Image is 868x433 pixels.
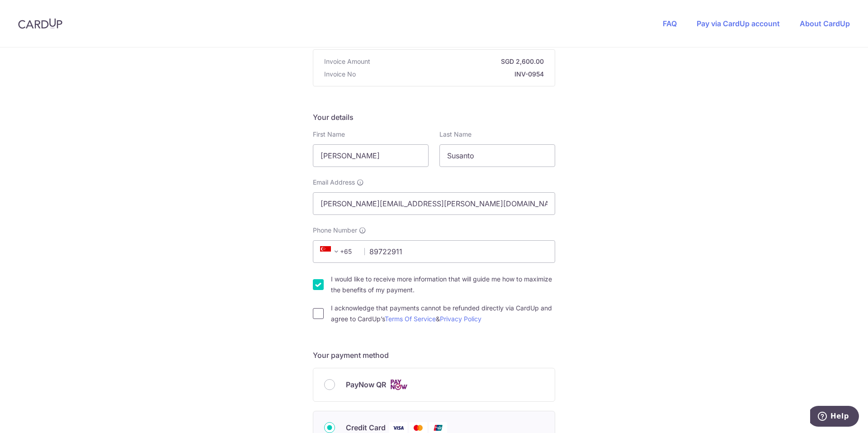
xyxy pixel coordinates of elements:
span: Phone Number [313,226,357,235]
a: Pay via CardUp account [697,19,780,28]
label: Last Name [439,130,472,139]
img: CardUp [18,18,62,29]
span: PayNow QR [346,379,386,390]
input: First name [313,144,429,167]
h5: Your payment method [313,350,555,361]
span: Email Address [313,178,355,187]
span: Invoice Amount [324,57,370,66]
label: First Name [313,130,345,139]
span: +65 [317,246,358,257]
input: Email address [313,192,555,215]
iframe: Opens a widget where you can find more information [810,406,859,428]
a: FAQ [663,19,677,28]
div: PayNow QR Cards logo [324,379,544,390]
img: Cards logo [390,379,408,390]
a: About CardUp [800,19,850,28]
strong: INV-0954 [359,70,544,79]
span: Credit Card [346,422,386,433]
label: I acknowledge that payments cannot be refunded directly via CardUp and agree to CardUp’s & [331,303,555,324]
h5: Your details [313,112,555,123]
a: Privacy Policy [440,315,481,323]
span: Invoice No [324,70,356,79]
strong: SGD 2,600.00 [374,57,544,66]
a: Terms Of Service [385,315,436,323]
input: Last name [439,144,555,167]
span: +65 [320,246,342,257]
label: I would like to receive more information that will guide me how to maximize the benefits of my pa... [331,274,555,295]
